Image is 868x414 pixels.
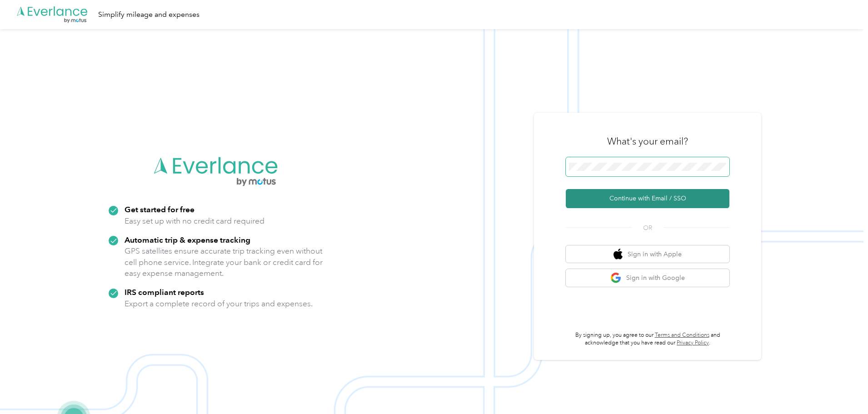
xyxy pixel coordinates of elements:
[125,298,313,309] p: Export a complete record of your trips and expenses.
[610,272,622,284] img: google logo
[125,245,323,279] p: GPS satellites ensure accurate trip tracking even without cell phone service. Integrate your bank...
[677,339,709,346] a: Privacy Policy
[566,189,729,208] button: Continue with Email / SSO
[98,9,200,20] div: Simplify mileage and expenses
[125,287,204,297] strong: IRS compliant reports
[125,215,264,227] p: Easy set up with no credit card required
[566,331,729,347] p: By signing up, you agree to our and acknowledge that you have read our .
[566,245,729,263] button: apple logoSign in with Apple
[566,269,729,287] button: google logoSign in with Google
[125,205,195,214] strong: Get started for free
[614,249,623,260] img: apple logo
[655,332,709,339] a: Terms and Conditions
[607,135,688,148] h3: What's your email?
[632,223,663,233] span: OR
[125,235,250,244] strong: Automatic trip & expense tracking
